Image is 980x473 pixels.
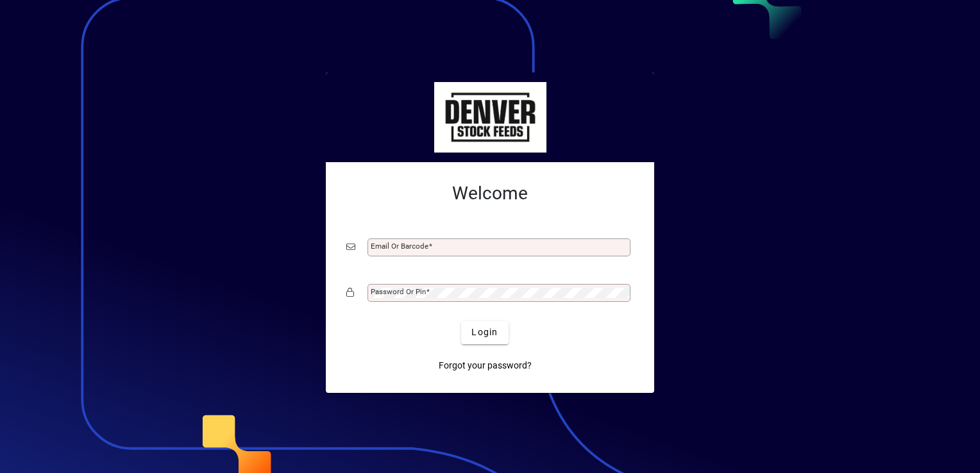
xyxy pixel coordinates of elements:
[371,287,426,296] mat-label: Password or Pin
[439,359,532,372] span: Forgot your password?
[471,326,498,339] span: Login
[461,321,508,344] button: Login
[346,183,634,204] h2: Welcome
[371,242,428,251] mat-label: Email or Barcode
[434,354,537,378] a: Forgot your password?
